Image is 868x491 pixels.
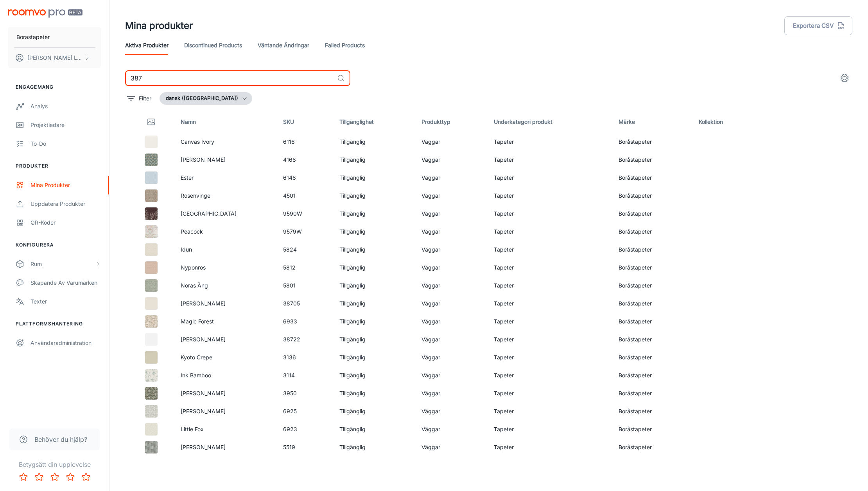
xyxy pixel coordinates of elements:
[488,402,612,420] td: Tapeter
[488,330,612,348] td: Tapeter
[415,295,488,312] td: Väggar
[415,330,488,348] td: Väggar
[6,460,103,469] p: Betygsätt din upplevelse
[612,133,692,151] td: Boråstapeter
[181,371,271,380] p: Ink Bamboo
[160,92,252,105] button: dansk ([GEOGRAPHIC_DATA])
[612,277,692,295] td: Boråstapeter
[488,205,612,223] td: Tapeter
[31,469,47,485] button: Rate 2 star
[47,469,63,485] button: Rate 3 star
[181,389,271,398] p: [PERSON_NAME]
[277,169,333,187] td: 6148
[181,335,271,344] p: [PERSON_NAME]
[147,117,156,127] svg: Thumbnail
[612,348,692,366] td: Boråstapeter
[30,297,101,306] div: Texter
[488,277,612,295] td: Tapeter
[174,111,277,133] th: Namn
[30,139,101,148] div: To-do
[181,281,271,290] p: Noras Äng
[30,339,101,347] div: Användaradministration
[612,438,692,456] td: Boråstapeter
[415,420,488,438] td: Väggar
[415,259,488,277] td: Väggar
[488,241,612,259] td: Tapeter
[277,151,333,169] td: 4168
[181,425,271,434] p: Little Fox
[181,299,271,308] p: [PERSON_NAME]
[415,312,488,330] td: Väggar
[333,277,415,295] td: Tillgänglig
[277,241,333,259] td: 5824
[488,151,612,169] td: Tapeter
[612,295,692,312] td: Boråstapeter
[16,469,31,485] button: Rate 1 star
[333,366,415,384] td: Tillgänglig
[415,384,488,402] td: Väggar
[181,263,271,272] p: Nyponros
[415,438,488,456] td: Väggar
[612,384,692,402] td: Boråstapeter
[415,402,488,420] td: Väggar
[612,169,692,187] td: Boråstapeter
[277,205,333,223] td: 9590W
[612,151,692,169] td: Boråstapeter
[333,384,415,402] td: Tillgänglig
[277,420,333,438] td: 6923
[488,420,612,438] td: Tapeter
[488,348,612,366] td: Tapeter
[612,205,692,223] td: Boråstapeter
[181,191,271,200] p: Rosenvinge
[333,438,415,456] td: Tillgänglig
[277,223,333,241] td: 9579W
[612,241,692,259] td: Boråstapeter
[277,259,333,277] td: 5812
[277,133,333,151] td: 6116
[181,155,271,164] p: [PERSON_NAME]
[415,348,488,366] td: Väggar
[277,384,333,402] td: 3950
[30,218,101,227] div: QR-koder
[30,121,101,129] div: Projektledare
[333,241,415,259] td: Tillgänglig
[837,70,852,86] button: settings
[333,169,415,187] td: Tillgänglig
[333,348,415,366] td: Tillgänglig
[30,200,101,208] div: Uppdatera produkter
[277,366,333,384] td: 3114
[27,54,82,62] p: [PERSON_NAME] Luiga
[181,245,271,254] p: Idun
[415,111,488,133] th: Produkttyp
[277,187,333,205] td: 4501
[333,205,415,223] td: Tillgänglig
[612,187,692,205] td: Boråstapeter
[181,173,271,182] p: Ester
[692,111,762,133] th: Kollektion
[612,111,692,133] th: Märke
[488,438,612,456] td: Tapeter
[488,384,612,402] td: Tapeter
[333,259,415,277] td: Tillgänglig
[415,187,488,205] td: Väggar
[8,27,101,47] button: Borastapeter
[612,366,692,384] td: Boråstapeter
[612,312,692,330] td: Boråstapeter
[488,223,612,241] td: Tapeter
[139,94,151,103] p: Filter
[277,277,333,295] td: 5801
[333,111,415,133] th: Tillgänglighet
[325,36,365,55] a: Failed Products
[333,151,415,169] td: Tillgänglig
[415,277,488,295] td: Väggar
[784,16,852,35] button: Exportera CSV
[63,469,78,485] button: Rate 4 star
[277,295,333,312] td: 38705
[333,420,415,438] td: Tillgänglig
[16,33,50,41] p: Borastapeter
[333,223,415,241] td: Tillgänglig
[30,260,95,268] div: Rum
[277,111,333,133] th: SKU
[488,187,612,205] td: Tapeter
[258,36,309,55] a: Väntande ändringar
